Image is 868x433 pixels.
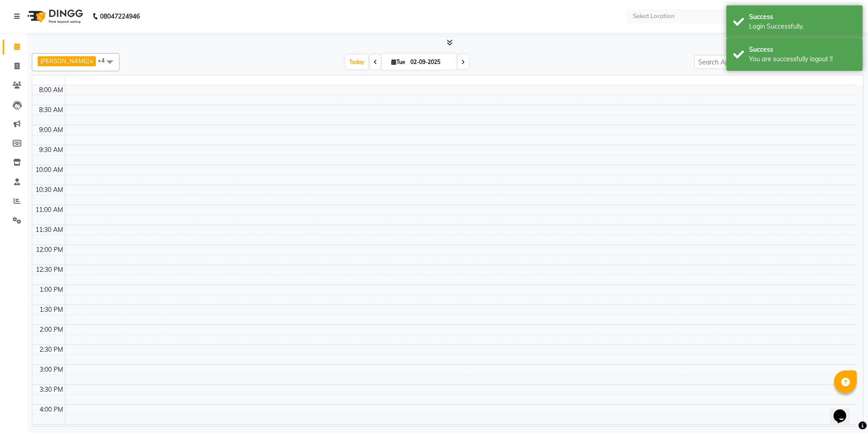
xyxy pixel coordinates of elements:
div: Success [749,12,856,22]
div: You are successfully logout !! [749,54,856,64]
div: 9:30 AM [37,145,65,155]
span: [PERSON_NAME] [40,57,89,64]
div: 3:30 PM [38,385,65,394]
span: Today [345,55,368,69]
input: Search Appointment [694,55,774,69]
div: 3:00 PM [38,365,65,374]
div: 11:30 AM [34,225,65,235]
div: 1:30 PM [38,305,65,315]
b: 08047224946 [100,4,140,29]
input: 2025-09-02 [408,55,453,69]
span: Tue [389,59,408,65]
div: 9:00 AM [37,125,65,135]
div: 8:30 AM [37,105,65,115]
span: +4 [98,57,112,64]
div: 12:30 PM [34,265,65,275]
div: 2:30 PM [38,345,65,354]
div: 11:00 AM [34,205,65,215]
div: 2:00 PM [38,325,65,335]
div: Login Successfully. [749,22,856,31]
div: 1:00 PM [38,285,65,295]
div: 12:00 PM [34,245,65,255]
div: 8:00 AM [37,85,65,95]
a: x [89,57,93,64]
div: Success [749,45,856,54]
iframe: chat widget [830,397,859,424]
div: 10:00 AM [34,165,65,175]
div: 10:30 AM [34,185,65,195]
div: 4:00 PM [38,405,65,414]
img: logo [23,4,85,29]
